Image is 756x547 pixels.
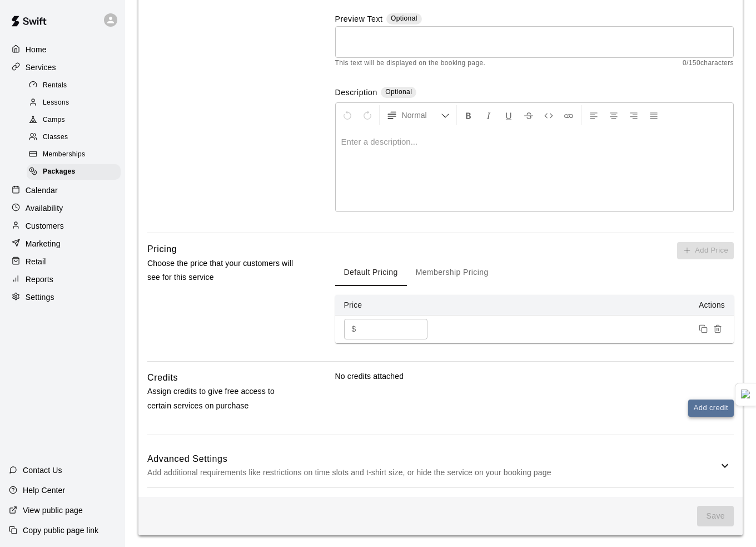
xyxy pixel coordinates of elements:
[147,466,718,480] p: Add additional requirements like restrictions on time slots and t-shirt size, or hide the service...
[27,164,125,181] a: Packages
[335,13,383,26] label: Preview Text
[335,87,377,100] label: Description
[43,132,68,143] span: Classes
[446,295,734,316] th: Actions
[27,77,125,94] a: Rentals
[335,295,446,316] th: Price
[26,185,58,196] p: Calendar
[9,253,116,270] a: Retail
[27,112,125,129] a: Camps
[479,105,498,125] button: Format Italics
[559,105,578,125] button: Insert Link
[26,274,53,285] p: Reports
[9,200,116,216] a: Availability
[147,452,718,466] h6: Advanced Settings
[9,235,116,252] a: Marketing
[27,95,121,111] div: Lessons
[385,88,412,96] span: Optional
[519,105,538,125] button: Format Strikethrough
[391,14,417,22] span: Optional
[27,130,121,145] div: Classes
[335,371,734,382] p: No credits attached
[499,105,518,125] button: Format Underline
[26,220,64,231] p: Customers
[402,110,441,121] span: Normal
[9,41,116,58] a: Home
[23,525,98,536] p: Copy public page link
[624,105,643,125] button: Right Align
[358,105,377,125] button: Redo
[9,289,116,305] a: Settings
[696,322,710,336] button: Duplicate price
[741,390,751,400] img: Detect Auto
[43,115,65,126] span: Camps
[407,259,498,286] button: Membership Pricing
[683,58,734,69] span: 0 / 150 characters
[43,80,67,91] span: Rentals
[352,323,356,335] p: $
[26,256,46,267] p: Retail
[338,105,357,125] button: Undo
[27,78,121,93] div: Rentals
[9,218,116,234] a: Customers
[23,485,65,496] p: Help Center
[688,400,734,417] button: Add credit
[43,149,85,160] span: Memberships
[147,257,300,284] p: Choose the price that your customers will see for this service
[27,94,125,111] a: Lessons
[382,105,454,125] button: Formatting Options
[27,112,121,128] div: Camps
[23,465,62,476] p: Contact Us
[335,259,407,286] button: Default Pricing
[335,58,486,69] span: This text will be displayed on the booking page.
[9,182,116,199] a: Calendar
[23,505,83,516] p: View public page
[9,59,116,76] a: Services
[26,238,61,249] p: Marketing
[27,146,125,164] a: Memberships
[584,105,603,125] button: Left Align
[26,62,56,73] p: Services
[644,105,663,125] button: Justify Align
[147,385,300,412] p: Assign credits to give free access to certain services on purchase
[27,164,121,180] div: Packages
[147,444,734,488] div: Advanced SettingsAdd additional requirements like restrictions on time slots and t-shirt size, or...
[147,371,178,385] h6: Credits
[27,129,125,146] a: Classes
[710,322,725,336] button: Remove price
[604,105,623,125] button: Center Align
[539,105,558,125] button: Insert Code
[459,105,478,125] button: Format Bold
[26,203,63,214] p: Availability
[43,97,69,109] span: Lessons
[27,147,121,162] div: Memberships
[9,271,116,288] a: Reports
[26,44,47,55] p: Home
[147,242,177,257] h6: Pricing
[43,166,76,178] span: Packages
[26,292,54,303] p: Settings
